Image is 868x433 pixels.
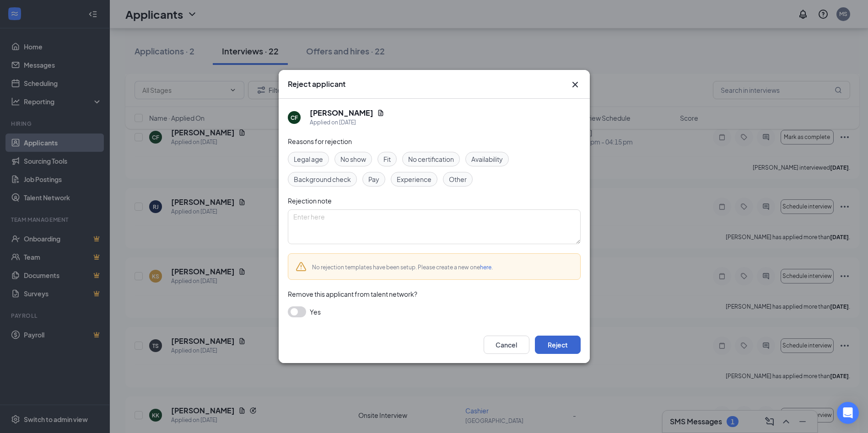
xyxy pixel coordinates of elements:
[294,154,323,164] span: Legal age
[484,336,529,354] button: Cancel
[291,114,298,122] div: CF
[310,118,384,127] div: Applied on [DATE]
[449,174,467,184] span: Other
[535,336,581,354] button: Reject
[570,79,581,90] svg: Cross
[480,264,491,271] a: here
[288,137,352,145] span: Reasons for rejection
[408,154,454,164] span: No certification
[368,174,379,184] span: Pay
[288,197,332,205] span: Rejection note
[310,306,321,317] span: Yes
[377,109,384,117] svg: Document
[288,79,345,89] h3: Reject applicant
[837,402,859,424] div: Open Intercom Messenger
[340,154,366,164] span: No show
[310,108,373,118] h5: [PERSON_NAME]
[471,154,503,164] span: Availability
[288,290,417,298] span: Remove this applicant from talent network?
[296,261,307,272] svg: Warning
[383,154,391,164] span: Fit
[570,79,581,90] button: Close
[294,174,351,184] span: Background check
[312,264,493,271] span: No rejection templates have been setup. Please create a new one .
[397,174,431,184] span: Experience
